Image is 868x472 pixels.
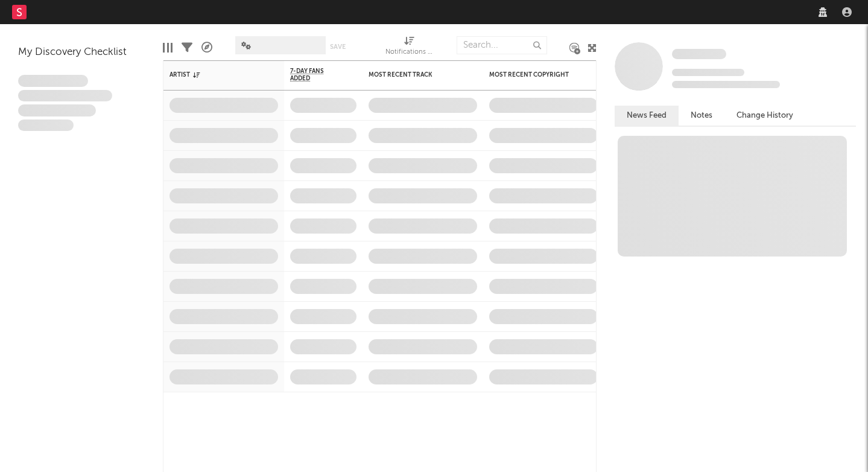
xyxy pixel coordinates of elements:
[615,106,679,126] button: News Feed
[182,30,192,65] div: Filters
[163,30,173,65] div: Edit Columns
[457,36,547,54] input: Search...
[672,81,780,88] span: 0 fans last week
[369,71,459,78] div: Most Recent Track
[18,45,145,60] div: My Discovery Checklist
[672,49,726,59] span: Some Artist
[169,71,260,78] div: Artist
[18,120,74,132] span: Aliquam viverra
[724,106,805,126] button: Change History
[385,30,434,65] div: Notifications (Artist)
[18,104,96,116] span: Praesent ac interdum
[672,48,726,60] a: Some Artist
[18,75,88,87] span: Lorem ipsum dolor
[489,71,580,78] div: Most Recent Copyright
[679,106,724,126] button: Notes
[18,90,112,102] span: Integer aliquet in purus et
[201,30,212,65] div: A&R Pipeline
[330,43,346,50] button: Save
[290,68,338,82] span: 7-Day Fans Added
[385,45,434,60] div: Notifications (Artist)
[672,69,744,76] span: Tracking Since: [DATE]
